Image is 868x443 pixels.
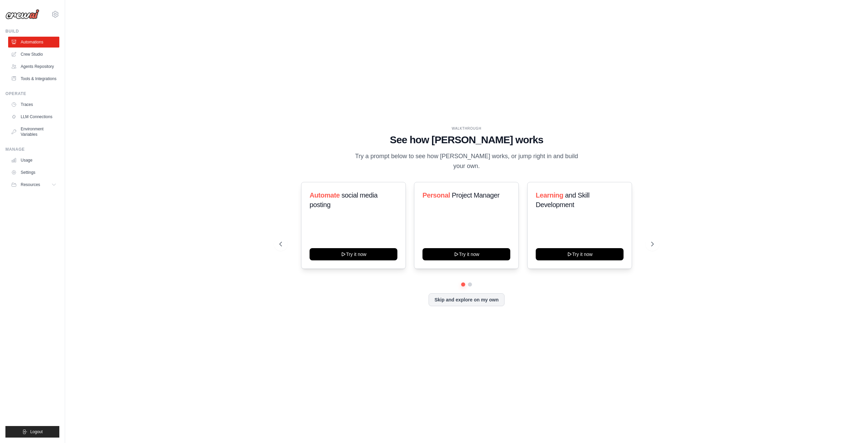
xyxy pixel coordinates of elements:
[8,37,59,48] a: Automations
[8,73,59,84] a: Tools & Integrations
[8,179,59,190] button: Resources
[8,99,59,110] a: Traces
[21,182,40,187] span: Resources
[834,410,868,443] iframe: Chat Widget
[279,134,654,146] h1: See how [PERSON_NAME] works
[8,155,59,166] a: Usage
[5,29,59,34] div: Build
[5,147,59,152] div: Manage
[429,293,504,306] button: Skip and explore on my own
[5,91,59,96] div: Operate
[310,248,397,260] button: Try it now
[536,191,563,199] span: Learning
[8,124,59,140] a: Environment Variables
[353,151,580,171] p: Try a prompt below to see how [PERSON_NAME] works, or jump right in and build your own.
[536,191,589,208] span: and Skill Development
[536,248,624,260] button: Try it now
[422,248,510,260] button: Try it now
[8,61,59,72] a: Agents Repository
[279,126,654,131] div: WALKTHROUGH
[8,167,59,178] a: Settings
[8,49,59,60] a: Crew Studio
[310,191,340,199] span: Automate
[8,111,59,122] a: LLM Connections
[30,429,43,435] span: Logout
[452,191,500,199] span: Project Manager
[5,9,39,19] img: Logo
[5,426,59,438] button: Logout
[310,191,378,208] span: social media posting
[422,191,450,199] span: Personal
